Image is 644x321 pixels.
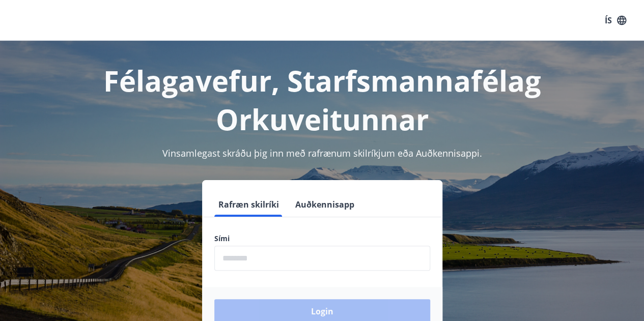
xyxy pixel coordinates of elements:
[291,192,358,217] button: Auðkennisapp
[162,147,482,159] span: Vinsamlegast skráðu þig inn með rafrænum skilríkjum eða Auðkennisappi.
[214,234,430,244] label: Sími
[12,61,632,138] h1: Félagavefur, Starfsmannafélag Orkuveitunnar
[599,11,632,30] button: ÍS
[214,192,283,217] button: Rafræn skilríki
